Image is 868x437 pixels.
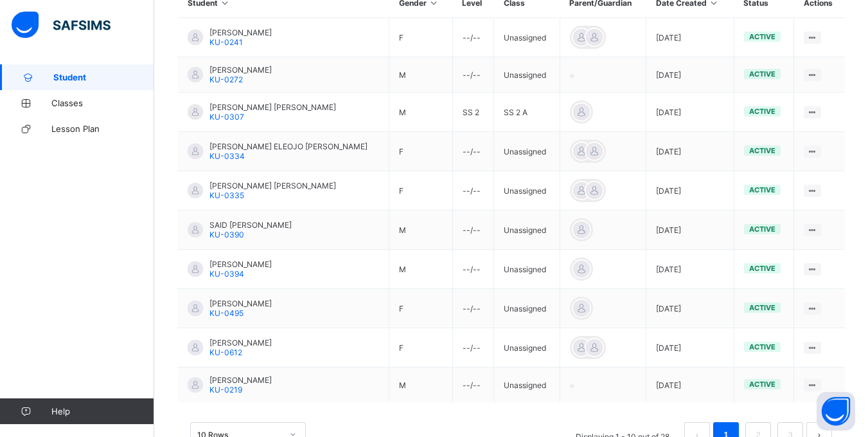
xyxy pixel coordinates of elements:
td: M [389,57,452,93]
td: --/-- [452,289,494,328]
td: Unassigned [494,250,560,289]
td: [DATE] [646,289,734,328]
span: [PERSON_NAME] [209,28,272,37]
td: [DATE] [646,367,734,403]
span: [PERSON_NAME] [209,375,272,385]
span: active [749,32,775,41]
span: active [749,107,775,116]
img: safsims [12,12,111,39]
td: SS 2 A [494,93,560,132]
span: [PERSON_NAME] [PERSON_NAME] [209,181,336,191]
span: KU-0307 [209,112,244,122]
td: F [389,289,452,328]
td: [DATE] [646,18,734,57]
td: Unassigned [494,18,560,57]
td: --/-- [452,18,494,57]
td: [DATE] [646,132,734,171]
span: [PERSON_NAME] [209,338,272,348]
span: active [749,303,775,312]
span: Classes [51,98,154,108]
td: F [389,132,452,171]
span: Student [53,72,154,82]
span: KU-0335 [209,191,244,200]
span: KU-0394 [209,269,244,279]
td: M [389,367,452,403]
span: KU-0241 [209,37,243,47]
span: [PERSON_NAME] [PERSON_NAME] [209,102,336,112]
span: active [749,225,775,234]
td: Unassigned [494,328,560,367]
span: active [749,185,775,194]
td: --/-- [452,328,494,367]
td: [DATE] [646,250,734,289]
td: --/-- [452,367,494,403]
button: Open asap [817,392,855,431]
td: --/-- [452,210,494,250]
td: Unassigned [494,171,560,210]
td: Unassigned [494,289,560,328]
span: KU-0334 [209,151,245,161]
td: --/-- [452,250,494,289]
span: active [749,70,775,79]
span: active [749,146,775,155]
span: active [749,342,775,351]
td: Unassigned [494,132,560,171]
td: [DATE] [646,57,734,93]
span: KU-0612 [209,348,242,357]
span: [PERSON_NAME] [209,259,272,269]
td: --/-- [452,132,494,171]
td: Unassigned [494,57,560,93]
td: [DATE] [646,171,734,210]
td: Unassigned [494,367,560,403]
span: Help [51,406,154,416]
td: M [389,250,452,289]
span: KU-0390 [209,230,244,239]
td: M [389,210,452,250]
span: active [749,264,775,273]
td: --/-- [452,57,494,93]
td: M [389,93,452,132]
span: KU-0272 [209,75,243,84]
span: [PERSON_NAME] [209,65,272,75]
span: [PERSON_NAME] [209,299,272,308]
td: SS 2 [452,93,494,132]
td: F [389,328,452,367]
span: Lesson Plan [51,124,154,134]
span: SAID [PERSON_NAME] [209,220,292,230]
span: KU-0219 [209,385,242,395]
td: [DATE] [646,93,734,132]
td: F [389,18,452,57]
span: KU-0495 [209,308,244,318]
td: [DATE] [646,210,734,250]
td: F [389,171,452,210]
span: active [749,380,775,389]
td: --/-- [452,171,494,210]
span: [PERSON_NAME] ELEOJO [PERSON_NAME] [209,142,368,151]
td: Unassigned [494,210,560,250]
td: [DATE] [646,328,734,367]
